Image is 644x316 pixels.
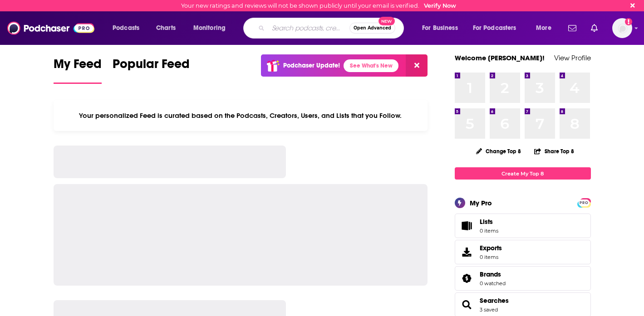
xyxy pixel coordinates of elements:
button: Change Top 8 [471,146,527,157]
a: Searches [480,297,509,305]
span: PRO [579,199,590,206]
a: View Profile [554,53,591,62]
a: 3 saved [480,306,498,313]
span: Monitoring [193,22,226,34]
a: Welcome [PERSON_NAME]! [455,53,545,62]
a: 0 watched [480,280,506,287]
a: Create My Top 8 [455,167,591,180]
button: open menu [187,21,237,35]
button: open menu [416,21,469,35]
span: Brands [455,266,591,291]
p: Podchaser Update! [283,62,340,69]
svg: Email not verified [625,18,632,25]
button: Show profile menu [612,18,632,38]
span: 0 items [480,254,502,260]
span: Charts [156,22,176,34]
a: My Feed [54,56,102,84]
a: Brands [458,272,476,285]
button: open menu [530,21,563,35]
span: For Podcasters [473,22,516,34]
div: My Pro [470,199,492,207]
div: Search podcasts, credits, & more... [252,18,413,39]
a: See What's New [344,59,398,72]
button: open menu [106,21,151,35]
span: Exports [480,244,502,252]
span: Exports [458,246,476,258]
a: Show notifications dropdown [565,20,580,36]
a: Charts [150,21,181,35]
a: Lists [455,214,591,238]
button: Open AdvancedNew [349,23,395,34]
span: Lists [480,218,498,226]
a: Show notifications dropdown [587,20,601,36]
div: Your personalized Feed is curated based on the Podcasts, Creators, Users, and Lists that you Follow. [54,100,428,131]
span: 0 items [480,228,498,234]
a: Popular Feed [113,56,190,84]
img: Podchaser - Follow, Share and Rate Podcasts [7,19,94,37]
img: User Profile [612,18,632,38]
span: New [379,17,395,25]
a: Exports [455,240,591,264]
span: Podcasts [113,22,139,34]
span: Open Advanced [354,26,391,30]
span: Lists [458,219,476,232]
span: For Business [422,22,458,34]
a: Brands [480,270,506,278]
a: PRO [579,199,590,206]
div: Your new ratings and reviews will not be shown publicly until your email is verified. [181,2,456,9]
span: Popular Feed [113,56,190,77]
span: Logged in as atenbroek [612,18,632,38]
a: Searches [458,298,476,311]
button: Share Top 8 [534,142,575,160]
span: Lists [480,218,493,226]
span: My Feed [54,56,102,77]
span: Brands [480,270,501,278]
a: Verify Now [424,2,456,9]
span: More [536,22,551,34]
input: Search podcasts, credits, & more... [268,21,349,35]
button: open menu [467,21,530,35]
